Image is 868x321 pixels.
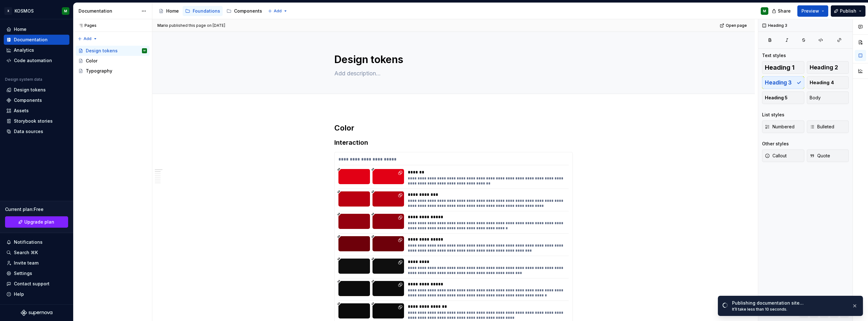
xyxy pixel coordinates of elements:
a: Foundations [183,6,223,16]
div: Page tree [156,5,265,17]
div: Home [14,26,26,32]
button: Callout [762,149,804,162]
span: Heading 1 [765,64,795,71]
div: Text styles [762,52,786,59]
button: Add [266,7,290,15]
button: Heading 4 [807,76,849,89]
span: Add [274,9,282,14]
div: Design tokens [86,48,118,54]
span: Share [778,8,791,14]
div: Current plan : Free [5,206,68,213]
a: Data sources [4,126,69,137]
a: Settings [4,268,69,278]
button: Add [76,34,99,43]
span: Heading 2 [810,64,838,71]
div: Analytics [14,47,34,53]
button: Heading 5 [762,91,804,104]
div: Color [86,58,97,64]
span: Publish [840,8,856,14]
div: X [4,7,12,15]
div: Help [14,291,24,297]
div: Settings [14,270,32,277]
a: Code automation [4,55,69,66]
div: Other styles [762,141,789,147]
span: Body [810,95,821,101]
a: Analytics [4,45,69,55]
div: Contact support [14,281,50,287]
span: Upgrade plan [24,219,54,225]
div: Design tokens [14,87,46,93]
div: Pages [76,23,97,28]
span: Bulleted [810,124,834,130]
div: M [763,9,766,14]
button: Quote [807,149,849,162]
div: Foundations [193,8,220,14]
button: Search ⌘K [4,248,69,258]
span: Open page [726,23,747,28]
button: Notifications [4,237,69,247]
div: Search ⌘K [14,249,38,256]
div: Components [14,97,42,103]
div: Home [166,8,179,14]
a: Storybook stories [4,116,69,126]
a: Design tokensM [76,46,150,56]
div: Documentation [14,37,48,43]
a: Documentation [4,35,69,45]
div: Data sources [14,128,43,135]
a: Color [76,56,150,66]
div: Publishing documentation site… [732,300,847,306]
a: Assets [4,106,69,116]
div: Notifications [14,239,43,245]
a: Invite team [4,258,69,268]
a: Home [156,6,181,16]
button: Share [769,5,795,17]
button: Body [807,91,849,104]
div: Invite team [14,260,38,266]
span: Numbered [765,124,795,130]
a: Open page [718,21,750,30]
a: Typography [76,66,150,76]
span: Add [84,36,91,41]
button: Preview [797,5,828,17]
textarea: Design tokens [333,52,572,67]
div: It’ll take less than 10 seconds. [732,307,847,312]
div: Design system data [5,77,42,82]
a: Home [4,24,69,34]
div: KOSMOS [15,8,34,14]
span: Mario [157,23,168,28]
a: Upgrade plan [5,216,68,228]
div: M [144,48,145,54]
div: Components [234,8,262,14]
button: Help [4,289,69,299]
a: Components [224,6,265,16]
div: Page tree [76,46,150,76]
a: Design tokens [4,85,69,95]
span: Heading 5 [765,95,788,101]
h2: Color [334,123,573,133]
span: Heading 4 [810,79,834,86]
div: M [64,9,67,14]
span: Quote [810,153,830,159]
svg: Supernova Logo [21,310,52,316]
button: Heading 2 [807,61,849,74]
div: Typography [86,68,112,74]
div: List styles [762,112,784,118]
div: Storybook stories [14,118,53,124]
button: Heading 1 [762,61,804,74]
button: Numbered [762,120,804,133]
button: Bulleted [807,120,849,133]
h3: Interaction [334,138,573,147]
div: Documentation [79,8,138,14]
span: Callout [765,153,787,159]
div: published this page on [DATE] [169,23,225,28]
span: Preview [801,8,819,14]
a: Components [4,95,69,105]
div: Assets [14,108,29,114]
button: Publish [831,5,865,17]
button: Contact support [4,279,69,289]
button: XKOSMOSM [1,4,72,18]
div: Code automation [14,57,52,64]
